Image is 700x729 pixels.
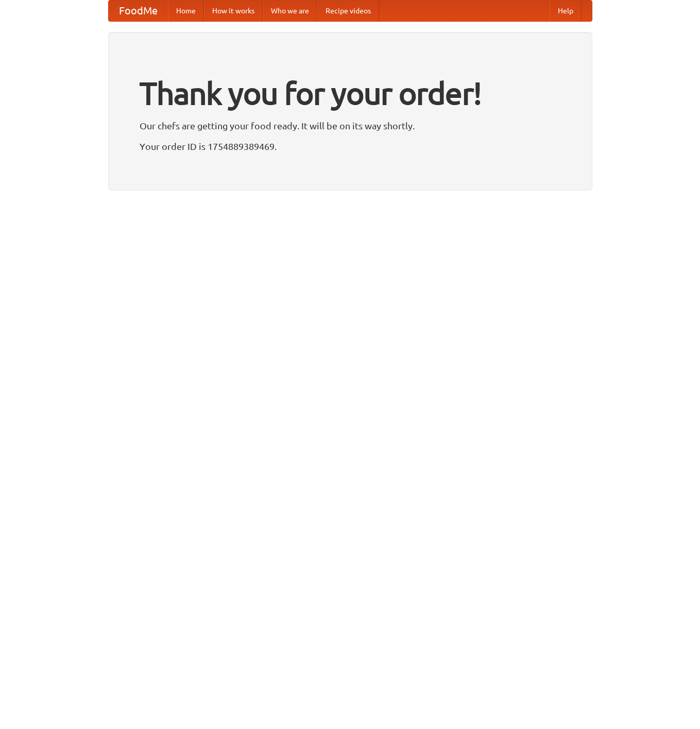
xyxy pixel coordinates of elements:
p: Your order ID is 1754889389469. [140,139,561,154]
h1: Thank you for your order! [140,69,561,118]
a: Help [550,1,582,21]
p: Our chefs are getting your food ready. It will be on its way shortly. [140,118,561,133]
a: FoodMe [109,1,168,21]
a: Recipe videos [317,1,379,21]
a: Home [168,1,204,21]
a: How it works [204,1,263,21]
a: Who we are [263,1,317,21]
